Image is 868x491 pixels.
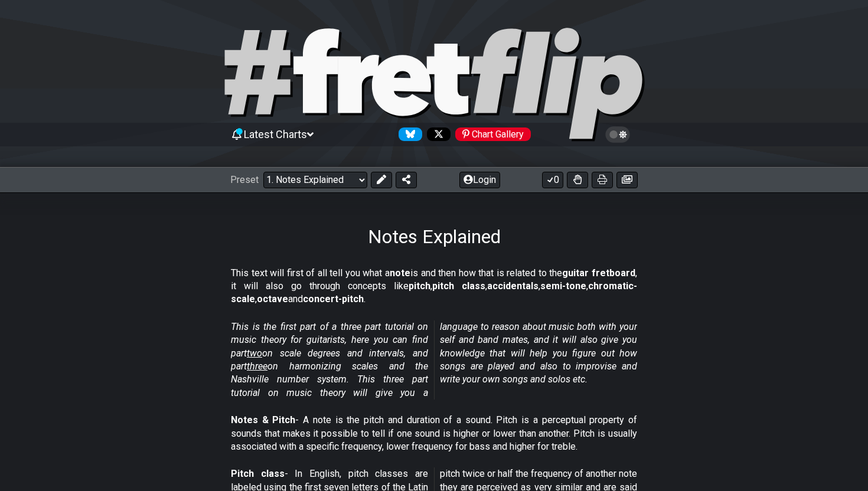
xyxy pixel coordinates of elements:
strong: semi-tone [540,280,586,292]
strong: Notes & Pitch [231,414,295,425]
h1: Notes Explained [368,225,501,248]
button: Print [592,172,613,188]
button: Login [459,172,500,188]
a: #fretflip at Pinterest [451,127,531,141]
span: two [247,348,262,359]
button: Share Preset [396,172,417,188]
em: This is the first part of a three part tutorial on music theory for guitarists, here you can find... [231,321,637,398]
strong: concert-pitch [303,293,364,305]
button: Create image [616,172,638,188]
select: Preset [263,172,367,188]
button: Edit Preset [371,172,392,188]
span: three [247,361,267,372]
strong: octave [257,293,288,305]
strong: note [390,267,410,279]
a: Follow #fretflip at Bluesky [394,127,422,141]
p: - A note is the pitch and duration of a sound. Pitch is a perceptual property of sounds that make... [231,414,637,453]
button: 0 [542,172,563,188]
strong: pitch [409,280,430,292]
div: Chart Gallery [455,127,531,141]
button: Toggle Dexterity for all fretkits [567,172,588,188]
span: Latest Charts [244,128,307,140]
strong: accidentals [487,280,539,292]
p: This text will first of all tell you what a is and then how that is related to the , it will also... [231,267,637,306]
strong: Pitch class [231,468,285,479]
span: Toggle light / dark theme [611,129,625,140]
a: Follow #fretflip at X [422,127,451,141]
strong: pitch class [432,280,485,292]
span: Preset [230,174,259,185]
strong: guitar fretboard [562,267,635,279]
